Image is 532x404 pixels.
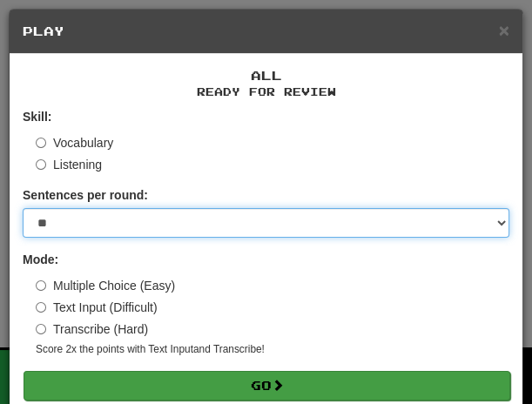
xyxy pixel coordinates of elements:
[23,84,509,99] small: Ready for Review
[36,156,102,173] label: Listening
[24,371,510,401] button: Go
[23,186,148,204] label: Sentences per round:
[36,324,46,334] input: Transcribe (Hard)
[36,280,46,291] input: Multiple Choice (Easy)
[499,20,509,40] span: ×
[36,159,46,170] input: Listening
[23,110,51,124] strong: Skill:
[36,342,509,357] small: Score 2x the points with Text Input and Transcribe !
[251,68,282,83] span: All
[23,23,509,40] h5: Play
[36,277,175,294] label: Multiple Choice (Easy)
[499,21,509,39] button: Close
[36,320,148,338] label: Transcribe (Hard)
[36,299,158,316] label: Text Input (Difficult)
[23,252,58,266] strong: Mode:
[36,302,46,313] input: Text Input (Difficult)
[36,134,113,151] label: Vocabulary
[36,138,46,148] input: Vocabulary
